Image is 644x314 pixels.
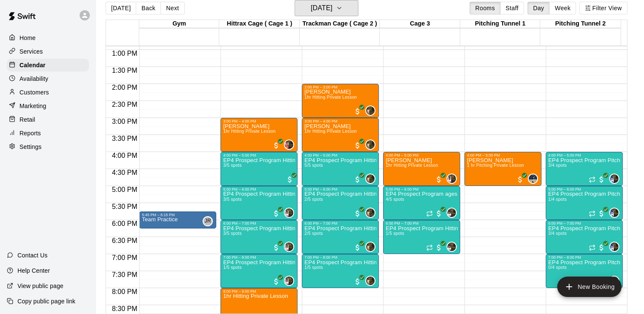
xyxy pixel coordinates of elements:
[20,102,46,110] p: Marketing
[110,169,140,176] span: 4:30 PM
[7,86,89,99] a: Customers
[7,31,89,44] div: Home
[435,243,443,252] span: All customers have paid
[447,243,456,251] img: Stephen Alemais
[7,59,89,71] div: Calendar
[548,187,620,191] div: 5:00 PM – 6:00 PM
[353,141,362,150] span: All customers have paid
[609,242,619,252] div: Mariel Checo
[284,242,294,252] div: Roldani Baldwin
[386,197,404,202] span: 4/5 spots filled
[206,216,213,226] span: Jason Ramos
[528,174,538,184] div: Julio ( Ricky ) Eusebio
[304,187,376,191] div: 5:00 PM – 6:00 PM
[302,220,379,254] div: 6:00 PM – 7:00 PM: EP4 Prospect Program Hitting ( ages 13-15 )
[272,243,280,252] span: All customers have paid
[7,100,89,112] a: Marketing
[353,243,362,252] span: All customers have paid
[203,216,213,226] div: Jason Ramos
[286,175,294,184] span: All customers have paid
[597,175,606,184] span: All customers have paid
[20,34,36,42] p: Home
[546,186,623,220] div: 5:00 PM – 6:00 PM: EP4 Prospect Program Pitching (Ages 13+ )
[223,129,275,134] span: 1hr Hitting Private Lesson
[20,61,46,69] p: Calendar
[597,243,606,252] span: All customers have paid
[383,220,460,254] div: 6:00 PM – 7:00 PM: EP4 Prospect Program Hitting ( ages 8-10 )
[284,276,294,286] div: Roldani Baldwin
[426,244,433,251] span: Recurring event
[365,208,375,218] div: Melvin Garcia
[386,153,458,157] div: 4:00 PM – 5:00 PM
[17,266,50,275] p: Help Center
[110,305,140,312] span: 8:30 PM
[304,265,323,270] span: 1/5 spots filled
[110,135,140,142] span: 3:30 PM
[106,2,136,14] button: [DATE]
[110,288,140,295] span: 8:00 PM
[20,47,43,56] p: Services
[516,175,524,184] span: All customers have paid
[287,242,294,252] span: Roldani Baldwin
[7,45,89,58] div: Services
[287,140,294,150] span: Julian Hunt
[20,129,41,137] p: Reports
[287,208,294,218] span: Roldani Baldwin
[597,209,606,218] span: All customers have paid
[110,203,140,210] span: 5:30 PM
[467,163,524,168] span: 1 hr Pitching Private Lesson
[7,72,89,85] div: Availability
[548,265,567,270] span: 0/4 spots filled
[548,163,567,168] span: 3/4 spots filled
[220,118,298,152] div: 3:00 PM – 4:00 PM: Alex Sikorjak
[613,276,619,286] span: Mariel Checo
[285,208,293,217] img: Roldani Baldwin
[304,119,376,123] div: 3:00 PM – 4:00 PM
[579,2,627,14] button: Filter View
[110,186,140,193] span: 5:00 PM
[529,174,537,183] img: Julio ( Ricky ) Eusebio
[365,140,375,150] div: Melvin Garcia
[302,254,379,288] div: 7:00 PM – 8:00 PM: EP4 Prospect Program Hitting ( ages 13-15 )
[311,2,332,14] h6: [DATE]
[139,211,216,228] div: 5:45 PM – 6:15 PM: Team Practice
[7,127,89,140] a: Reports
[205,217,211,226] span: JR
[548,231,567,236] span: 3/4 spots filled
[304,153,376,157] div: 4:00 PM – 5:00 PM
[302,152,379,186] div: 4:00 PM – 5:00 PM: EP4 Prospect Program Hitting ( ages 13-15 )
[383,152,460,186] div: 4:00 PM – 5:00 PM: 1hr Hitting Private Lesson
[272,141,280,150] span: All customers have paid
[386,163,438,168] span: 1hr Hitting Private Lesson
[17,251,48,260] p: Contact Us
[469,2,500,14] button: Rooms
[285,140,293,149] img: Julian Hunt
[302,186,379,220] div: 5:00 PM – 6:00 PM: EP4 Prospect Program Hitting ( ages 13-15 )
[110,50,140,57] span: 1:00 PM
[287,276,294,286] span: Roldani Baldwin
[302,118,379,152] div: 3:00 PM – 4:00 PM: Luke Dever
[220,152,298,186] div: 4:00 PM – 5:00 PM: EP4 Prospect Program Hitting ( 16u+ Slot )
[527,2,550,14] button: Day
[353,209,362,218] span: All customers have paid
[548,197,567,202] span: 1/4 spots filled
[386,187,458,191] div: 5:00 PM – 6:00 PM
[366,174,375,183] img: Melvin Garcia
[546,254,623,288] div: 7:00 PM – 8:00 PM: EP4 Prospect Program Pitching (Ages 13+ )
[223,197,242,202] span: 3/5 spots filled
[546,152,623,186] div: 4:00 PM – 5:00 PM: EP4 Prospect Program Pitching (Ages 13+ )
[285,277,293,285] img: Roldani Baldwin
[20,115,35,124] p: Retail
[304,231,323,236] span: 2/5 spots filled
[20,143,42,151] p: Settings
[304,85,376,89] div: 2:00 PM – 3:00 PM
[366,140,375,149] img: Melvin Garcia
[17,297,75,305] p: Copy public page link
[110,237,140,244] span: 6:30 PM
[464,152,541,186] div: 4:00 PM – 5:00 PM: 1 hr Pitching Private Lesson
[220,254,298,288] div: 7:00 PM – 8:00 PM: EP4 Prospect Program Hitting ( 16u+ Slot )
[369,276,375,286] span: Melvin Garcia
[365,276,375,286] div: Melvin Garcia
[548,255,620,260] div: 7:00 PM – 8:00 PM
[447,174,456,183] img: Roldani Baldwin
